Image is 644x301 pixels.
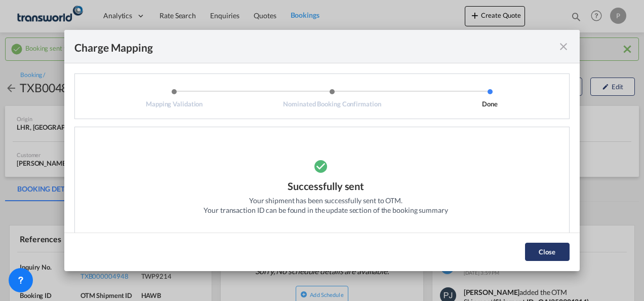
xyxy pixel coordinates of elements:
button: Close [525,243,570,261]
div: Charge Mapping [74,40,153,53]
div: Your shipment has been successfully sent to OTM. [249,196,402,206]
md-icon: icon-checkbox-marked-circle [313,154,339,179]
li: Done [411,88,569,108]
li: Mapping Validation [95,88,253,108]
div: Successfully sent [288,179,364,196]
md-dialog: Mapping ValidationNominated Booking ... [64,30,580,271]
md-icon: icon-close fg-AAA8AD cursor [557,41,570,53]
body: Editor, editor4 [10,10,176,21]
div: Your transaction ID can be found in the update section of the booking summary [204,205,448,215]
li: Nominated Booking Confirmation [253,88,411,108]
